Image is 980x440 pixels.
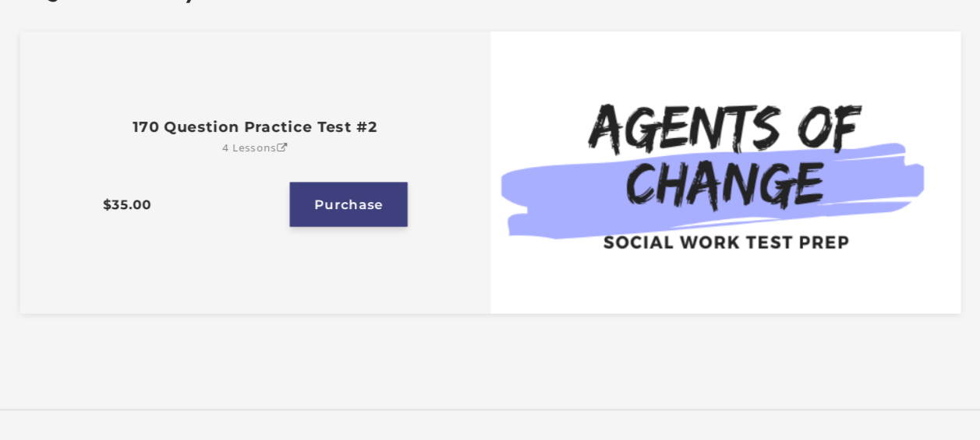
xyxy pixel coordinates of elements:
[290,183,408,227] a: Purchase
[490,31,961,314] a: 170 Question Practice Test #2 (Open in a new window)
[90,105,420,143] a: 170 Question Practice Test #2 4 LessonsOpen in a new window
[90,118,420,136] h2: 170 Question Practice Test #2
[222,143,288,154] p: 4 Lessons
[103,197,284,212] h3: $35.00
[276,144,287,154] i: Open in a new window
